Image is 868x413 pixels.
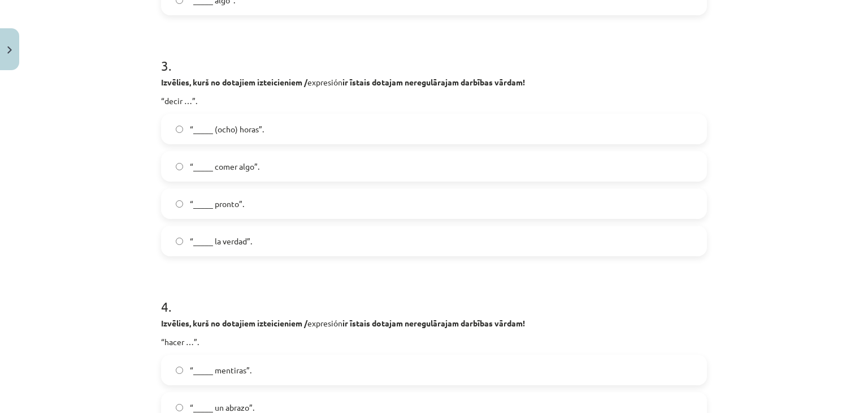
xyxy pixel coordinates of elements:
[190,198,244,210] span: “_____ pronto”.
[190,235,252,247] span: “_____ la verdad”.
[190,161,259,173] span: “_____ comer algo”.
[176,238,183,245] input: “_____ la verdad”.
[176,200,183,208] input: “_____ pronto”.
[161,279,707,314] h1: 4 .
[161,95,707,107] p: “decir …”.
[161,76,707,88] p: expresión
[176,367,183,374] input: “_____ mentiras”.
[342,318,525,328] strong: ir īstais dotajam neregulārajam darbības vārdam!
[342,77,525,87] strong: ir īstais dotajam neregulārajam darbības vārdam!
[161,336,707,348] p: “hacer …”.
[190,123,264,135] span: “_____ (ocho) horas”.
[190,364,251,376] span: “_____ mentiras”.
[176,404,183,411] input: “_____ un abrazo”.
[176,126,183,133] input: “_____ (ocho) horas”.
[161,77,307,87] strong: Izvēlies, kurš no dotajiem izteicieniem /
[7,46,12,54] img: icon-close-lesson-0947bae3869378f0d4975bcd49f059093ad1ed9edebbc8119c70593378902aed.svg
[161,317,707,329] p: expresión
[176,163,183,170] input: “_____ comer algo”.
[161,38,707,73] h1: 3 .
[161,318,307,328] strong: Izvēlies, kurš no dotajiem izteicieniem /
